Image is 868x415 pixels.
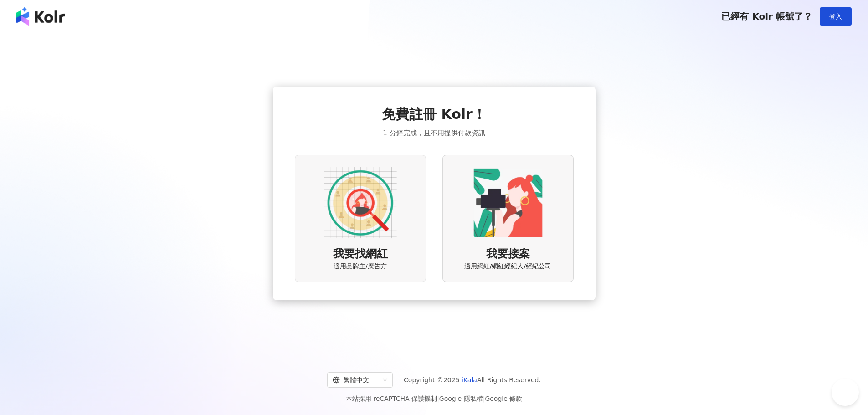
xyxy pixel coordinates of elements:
span: Copyright © 2025 All Rights Reserved. [404,374,541,385]
span: | [483,395,485,402]
img: AD identity option [324,166,397,239]
img: KOL identity option [472,166,544,239]
span: | [437,395,439,402]
a: Google 隱私權 [439,395,483,402]
span: 1 分鐘完成，且不用提供付款資訊 [383,128,485,138]
button: 登入 [820,7,852,26]
iframe: Help Scout Beacon - Open [832,379,859,406]
span: 適用品牌主/廣告方 [334,262,387,271]
span: 我要接案 [486,246,530,262]
div: 繁體中文 [333,373,379,387]
span: 我要找網紅 [333,246,388,262]
span: 已經有 Kolr 帳號了？ [721,11,812,22]
a: Google 條款 [485,395,522,402]
span: 登入 [829,13,842,20]
a: iKala [462,376,477,384]
span: 適用網紅/網紅經紀人/經紀公司 [464,262,551,271]
span: 本站採用 reCAPTCHA 保護機制 [346,393,522,404]
img: logo [16,7,65,26]
span: 免費註冊 Kolr！ [382,105,486,124]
